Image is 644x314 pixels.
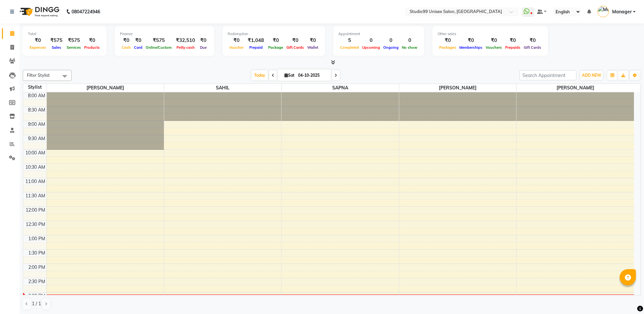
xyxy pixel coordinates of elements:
div: ₹0 [458,37,484,44]
div: ₹575 [144,37,173,44]
input: 2025-10-04 [296,71,329,80]
div: ₹0 [306,37,320,44]
div: ₹575 [65,37,83,44]
div: 0 [361,37,382,44]
div: ₹0 [198,37,209,44]
div: ₹0 [285,37,306,44]
span: ADD NEW [582,73,601,78]
div: Total [28,31,101,37]
span: Sales [50,45,63,50]
span: Upcoming [361,45,382,50]
div: ₹0 [120,37,132,44]
div: 10:30 AM [24,164,46,171]
span: Ongoing [382,45,400,50]
div: 2:00 PM [27,264,46,271]
div: Other sales [438,31,543,37]
span: SAPNA [282,84,399,92]
div: 0 [382,37,400,44]
div: ₹0 [267,37,285,44]
div: ₹575 [48,37,65,44]
div: 11:00 AM [24,178,46,185]
div: 1:00 PM [27,235,46,242]
span: Prepaid [248,45,264,50]
span: Packages [438,45,458,50]
div: Finance [120,31,209,37]
div: ₹0 [522,37,543,44]
span: Gift Cards [285,45,306,50]
span: Sat [283,73,296,78]
span: Today [252,70,268,80]
span: Card [132,45,144,50]
span: No show [400,45,419,50]
span: Petty cash [175,45,196,50]
span: Prepaids [504,45,522,50]
div: Appointment [338,31,419,37]
iframe: chat widget [617,288,637,307]
div: 3:00 PM [27,293,46,299]
div: 11:30 AM [24,192,46,199]
span: Services [65,45,83,50]
div: 12:00 PM [24,207,46,214]
span: Products [83,45,101,50]
span: Online/Custom [144,45,173,50]
div: 10:00 AM [24,150,46,156]
span: Completed [338,45,361,50]
span: Memberships [458,45,484,50]
span: 1 / 1 [32,300,41,307]
div: ₹1,048 [245,37,267,44]
img: Manager [598,6,609,17]
div: ₹32,510 [173,37,198,44]
span: Expenses [28,45,48,50]
div: 8:00 AM [27,92,46,99]
span: Filter Stylist [27,72,50,78]
div: Stylist [23,84,46,91]
div: 9:00 AM [27,121,46,128]
div: ₹0 [83,37,101,44]
div: 12:30 PM [24,221,46,228]
span: [PERSON_NAME] [517,84,634,92]
div: 1:30 PM [27,250,46,256]
div: ₹0 [228,37,245,44]
span: SAHIL [164,84,281,92]
span: [PERSON_NAME] [399,84,516,92]
span: Gift Cards [522,45,543,50]
div: Redemption [228,31,320,37]
span: Due [198,45,208,50]
div: ₹0 [28,37,48,44]
span: [PERSON_NAME] [47,84,164,92]
div: 8:30 AM [27,107,46,113]
span: Wallet [306,45,320,50]
div: 2:30 PM [27,278,46,285]
img: logo [17,3,61,21]
span: Voucher [228,45,245,50]
span: Cash [120,45,132,50]
div: 5 [338,37,361,44]
div: ₹0 [132,37,144,44]
input: Search Appointment [519,70,576,80]
div: ₹0 [504,37,522,44]
div: 9:30 AM [27,135,46,142]
b: 08047224946 [72,3,100,21]
span: Vouchers [484,45,504,50]
div: ₹0 [438,37,458,44]
div: 0 [400,37,419,44]
span: Package [267,45,285,50]
div: ₹0 [484,37,504,44]
button: ADD NEW [580,71,603,80]
span: Manager [612,8,632,15]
